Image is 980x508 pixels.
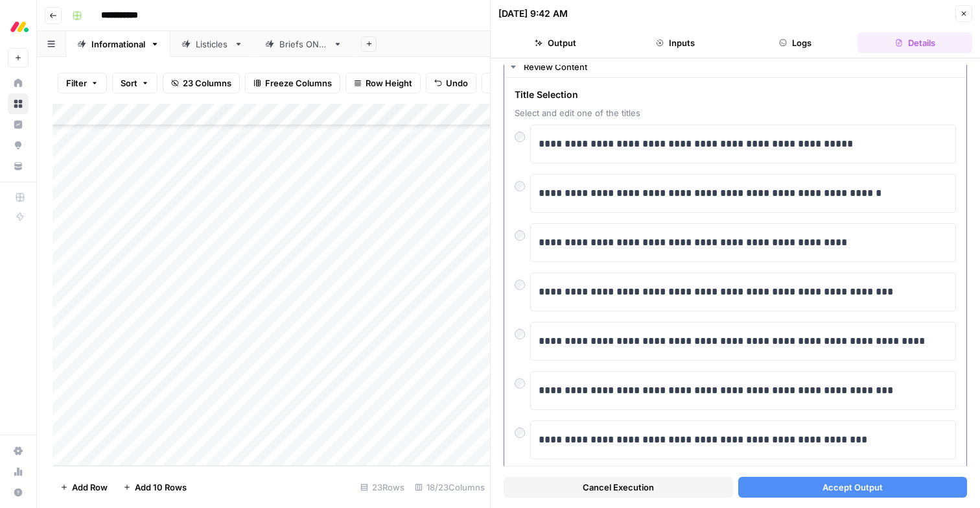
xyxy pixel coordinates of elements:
span: Add 10 Rows [135,481,187,494]
button: Workspace: Monday.com [8,10,29,43]
a: Briefs ONLY [254,31,353,57]
button: Add 10 Rows [115,477,194,498]
a: Settings [8,441,29,461]
a: Usage [8,461,29,482]
img: Monday.com Logo [8,15,31,38]
div: [DATE] 9:42 AM [498,7,568,20]
button: Add Row [52,477,115,498]
span: 23 Columns [183,77,231,90]
a: Listicles [170,31,254,57]
div: Informational [91,38,145,51]
a: Browse [8,93,29,114]
span: Title Selection [515,88,956,101]
a: Opportunities [8,135,29,156]
button: Review Content [504,56,966,77]
button: Cancel Execution [504,477,733,498]
button: Logs [738,32,853,53]
span: Cancel Execution [583,481,654,494]
a: Informational [66,31,170,57]
button: Row Height [345,73,421,93]
button: Inputs [618,32,733,53]
a: Insights [8,114,29,135]
a: Home [8,73,29,93]
button: Undo [426,73,476,93]
span: Accept Output [822,481,883,494]
button: Freeze Columns [245,73,340,93]
span: Sort [121,77,137,90]
span: Row Height [366,77,412,90]
span: Filter [66,77,87,90]
button: Filter [58,73,107,93]
div: Listicles [196,38,229,51]
button: Details [857,32,972,53]
span: Add Row [72,481,108,494]
div: Review Content [524,60,959,73]
button: Output [498,32,613,53]
button: Accept Output [738,477,968,498]
div: 23 Rows [355,477,410,498]
span: Freeze Columns [265,77,332,90]
button: Sort [112,73,157,93]
span: Select and edit one of the titles [515,106,956,119]
span: Undo [446,77,468,90]
div: Briefs ONLY [279,38,328,51]
button: Help + Support [8,482,29,503]
div: 18/23 Columns [410,477,490,498]
a: Your Data [8,156,29,176]
button: 23 Columns [163,73,240,93]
